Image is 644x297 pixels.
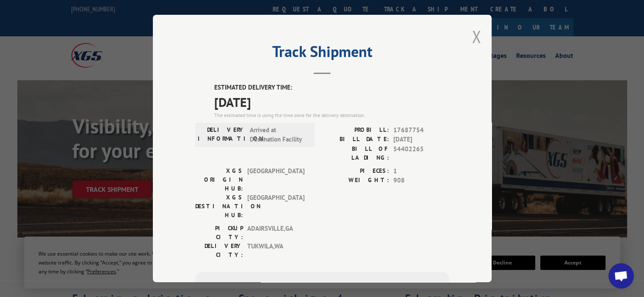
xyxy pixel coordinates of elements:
[393,135,449,144] span: [DATE]
[195,224,243,242] label: PICKUP CITY:
[195,193,243,220] label: XGS DESTINATION HUB:
[608,263,634,289] div: Open chat
[214,83,449,93] label: ESTIMATED DELIVERY TIME:
[393,166,449,176] span: 1
[195,166,243,193] label: XGS ORIGIN HUB:
[195,242,243,259] label: DELIVERY CITY:
[247,166,304,193] span: [GEOGRAPHIC_DATA]
[214,93,449,112] span: [DATE]
[247,242,304,259] span: TUKWILA , WA
[198,125,246,144] label: DELIVERY INFORMATION:
[472,25,481,48] button: Close modal
[195,46,449,62] h2: Track Shipment
[214,112,449,119] div: The estimated time is using the time zone for the delivery destination.
[322,176,389,185] label: WEIGHT:
[393,176,449,185] span: 908
[322,166,389,176] label: PIECES:
[322,125,389,135] label: PROBILL:
[322,144,389,162] label: BILL OF LADING:
[322,135,389,144] label: BILL DATE:
[250,125,307,144] span: Arrived at Destination Facility
[247,224,304,242] span: ADAIRSVILLE , GA
[393,125,449,135] span: 17687754
[247,193,304,220] span: [GEOGRAPHIC_DATA]
[393,144,449,162] span: 54402265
